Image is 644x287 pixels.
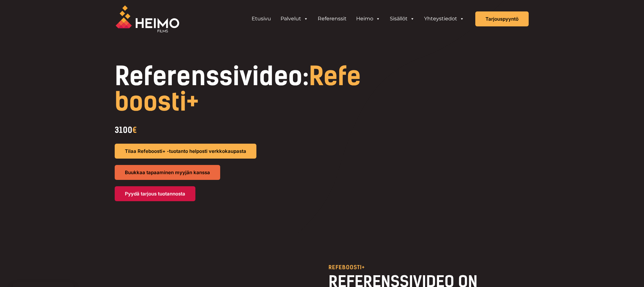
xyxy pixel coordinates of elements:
a: Tarjouspyyntö [475,11,529,26]
span: Refeboosti+ [115,61,361,117]
aside: Header Widget 1 [244,12,472,25]
img: Heimo Filmsin logo [116,5,179,32]
a: Pyydä tarjous tuotannosta [115,186,195,201]
h1: Referenssivideo: [115,64,365,114]
a: Yhteystiedot [419,12,469,25]
span: Buukkaa tapaaminen myyjän kanssa [125,170,210,175]
span: Pyydä tarjous tuotannosta [125,191,185,196]
a: Tilaa Refeboosti+ -tuotanto helposti verkkokaupasta [115,144,256,159]
div: 3100 [115,123,365,137]
a: Buukkaa tapaaminen myyjän kanssa [115,165,220,180]
a: Palvelut [276,12,313,25]
a: Etusivu [247,12,276,25]
span: Tilaa Refeboosti+ -tuotanto helposti verkkokaupasta [125,149,246,154]
a: Referenssit [313,12,351,25]
span: € [132,125,137,135]
p: Refeboosti+ [329,265,529,270]
a: Sisällöt [385,12,419,25]
a: Heimo [351,12,385,25]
